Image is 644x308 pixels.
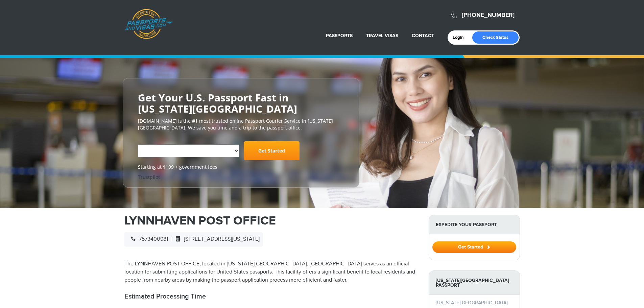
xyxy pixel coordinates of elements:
h1: LYNNHAVEN POST OFFICE [124,215,419,227]
a: Contact [412,33,434,39]
a: Get Started [432,244,516,250]
p: The LYNNHAVEN POST OFFICE, located in [US_STATE][GEOGRAPHIC_DATA], [GEOGRAPHIC_DATA] serves as an... [124,260,419,284]
h2: Get Your U.S. Passport Fast in [US_STATE][GEOGRAPHIC_DATA] [138,92,344,114]
strong: [US_STATE][GEOGRAPHIC_DATA] Passport [429,271,520,295]
a: Trustpilot [138,174,160,180]
span: [STREET_ADDRESS][US_STATE] [172,236,260,242]
a: Check Status [472,31,519,44]
button: Get Started [432,241,516,253]
a: Passports [326,33,353,39]
strong: Expedite Your Passport [429,215,520,234]
span: Starting at $199 + government fees [138,164,344,170]
span: 7573400981 [128,236,168,242]
a: Login [453,35,469,40]
a: Passports & [DOMAIN_NAME] [125,9,173,39]
div: | [124,232,263,247]
a: [PHONE_NUMBER] [462,11,515,19]
h2: Estimated Processing Time [124,292,419,301]
a: Travel Visas [366,33,398,39]
p: [DOMAIN_NAME] is the #1 most trusted online Passport Courier Service in [US_STATE][GEOGRAPHIC_DAT... [138,118,344,131]
a: Get Started [244,141,300,160]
